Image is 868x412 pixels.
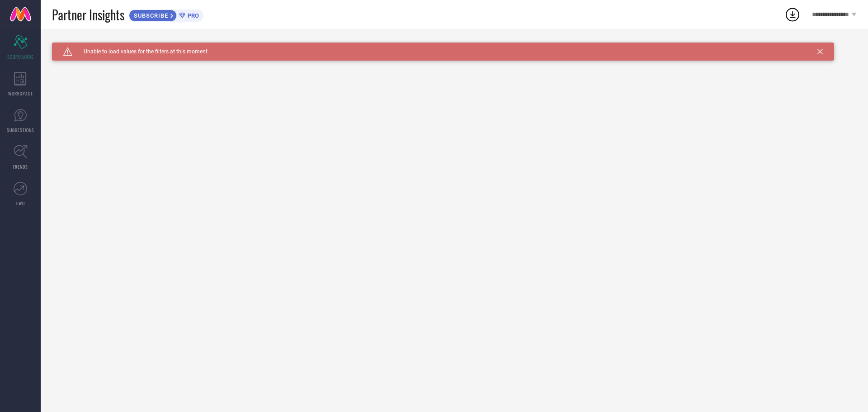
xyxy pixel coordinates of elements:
span: Partner Insights [52,5,124,24]
span: PRO [185,12,199,19]
div: Open download list [784,6,801,23]
span: TRENDS [13,163,28,170]
a: SUBSCRIBEPRO [129,7,203,22]
span: SCORECARDS [7,53,34,60]
span: SUBSCRIBE [129,12,170,19]
div: Unable to load filters at this moment. Please try later. [52,43,857,50]
span: WORKSPACE [8,90,33,97]
span: SUGGESTIONS [7,127,34,133]
span: Unable to load values for the filters at this moment. [72,48,209,55]
span: FWD [16,200,25,207]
